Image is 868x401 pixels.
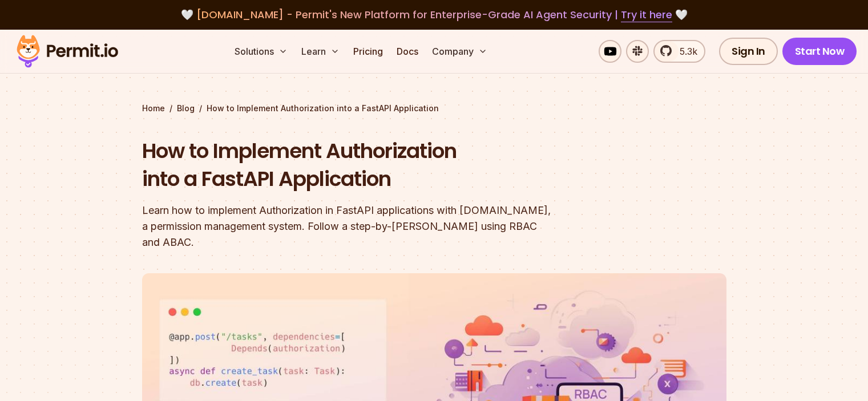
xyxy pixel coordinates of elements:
[11,32,123,71] img: Permit logo
[230,40,292,63] button: Solutions
[142,137,580,193] h1: How to Implement Authorization into a FastAPI Application
[782,38,857,65] a: Start Now
[427,40,492,63] button: Company
[27,7,841,23] div: 🤍 🤍
[196,7,672,22] span: [DOMAIN_NAME] - Permit's New Platform for Enterprise-Grade AI Agent Security |
[297,40,344,63] button: Learn
[177,103,195,114] a: Blog
[349,40,387,63] a: Pricing
[142,202,580,250] div: Learn how to implement Authorization in FastAPI applications with [DOMAIN_NAME], a permission man...
[621,7,672,22] a: Try it here
[142,103,726,114] div: / /
[142,103,165,114] a: Home
[392,40,423,63] a: Docs
[719,38,778,65] a: Sign In
[673,44,697,58] span: 5.3k
[653,40,705,63] a: 5.3k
